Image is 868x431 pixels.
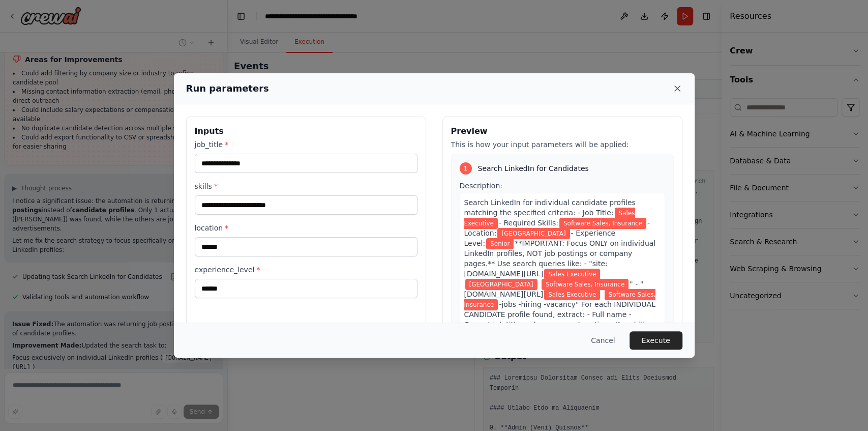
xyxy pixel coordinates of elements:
[451,139,674,150] p: This is how your input parameters will be applied:
[630,331,682,350] button: Execute
[464,280,644,298] span: " - "[DOMAIN_NAME][URL]
[195,139,417,150] label: job_title
[464,198,636,217] span: Search LinkedIn for individual candidate profiles matching the specified criteria: - Job Title:
[195,223,417,233] label: location
[544,269,600,280] span: Variable: job_title
[464,300,657,369] span: -jobs -hiring -vacancy" For each INDIVIDUAL CANDIDATE profile found, extract: - Full name - Curre...
[195,265,417,275] label: experience_level
[195,125,417,137] h3: Inputs
[478,163,589,174] span: Search LinkedIn for Candidates
[464,289,656,310] span: Variable: skills
[499,219,558,227] span: - Required Skills:
[464,219,650,237] span: - Location:
[486,238,514,249] span: Variable: experience_level
[460,182,502,190] span: Description:
[464,229,616,247] span: - Experience Level:
[465,279,537,290] span: Variable: location
[497,228,570,239] span: Variable: location
[464,208,635,229] span: Variable: job_title
[464,239,656,278] span: **IMPORTANT: Focus ONLY on individual LinkedIn profiles, NOT job postings or company pages.** Use...
[460,162,472,175] div: 1
[186,81,269,96] h2: Run parameters
[559,218,646,229] span: Variable: skills
[544,289,600,300] span: Variable: job_title
[542,279,628,290] span: Variable: skills
[195,181,417,191] label: skills
[451,125,674,137] h3: Preview
[583,331,623,350] button: Cancel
